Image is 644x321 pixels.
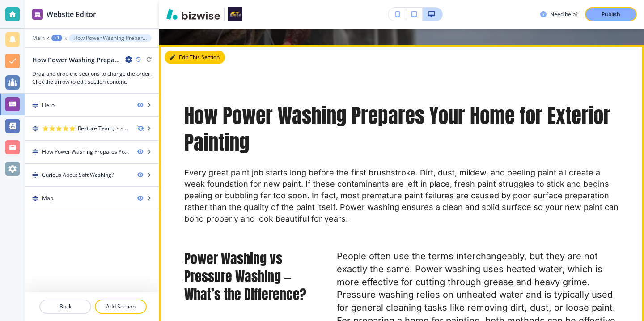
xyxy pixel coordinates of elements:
div: Map [42,194,53,202]
div: DragHow Power Washing Prepares Your Home for Exterior Painting [25,141,159,163]
div: How Power Washing Prepares Your Home for Exterior Painting [42,148,130,156]
img: Drag [32,172,38,178]
p: How Power Washing Prepares Your Home for Exterior Painting [184,103,619,156]
h2: How Power Washing Prepares Your Home for Exterior Painting [32,55,122,64]
div: ⭐⭐⭐⭐⭐"Restore Team, is such a pleasure to work with. The professionalism, workmanship is unmatche... [42,124,130,133]
button: Back [39,300,91,314]
img: Drag [32,195,38,201]
p: Every great paint job starts long before the first brushstroke. Dirt, dust, mildew, and peeling p... [184,167,619,225]
img: Drag [32,125,38,132]
img: Drag [32,102,38,108]
img: Bizwise Logo [166,9,220,20]
button: How Power Washing Prepares Your Home for Exterior Painting [69,34,152,42]
div: Curious About Soft Washing? [42,171,114,179]
h2: Website Editor [47,9,96,20]
p: Power Washing vs Pressure Washing — What’s the Difference? [184,250,314,304]
img: Drag [32,149,38,155]
div: Drag⭐⭐⭐⭐⭐"Restore Team, is such a pleasure to work with. The professionalism, workmanship is unma... [25,117,159,140]
p: Publish [602,10,620,18]
h3: Need help? [550,10,578,18]
div: DragHero [25,94,159,116]
p: Back [40,303,90,311]
button: Add Section [95,300,147,314]
h3: Drag and drop the sections to change the order. Click the arrow to edit section content. [32,70,152,86]
div: DragCurious About Soft Washing? [25,164,159,186]
p: Add Section [96,303,146,311]
img: Your Logo [228,7,242,21]
button: Main [32,35,45,41]
div: Hero [42,101,55,109]
p: How Power Washing Prepares Your Home for Exterior Painting [73,35,147,41]
button: +1 [51,35,62,41]
img: editor icon [32,9,43,20]
button: Publish [585,7,637,21]
div: DragMap [25,187,159,210]
button: Edit This Section [165,51,225,64]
